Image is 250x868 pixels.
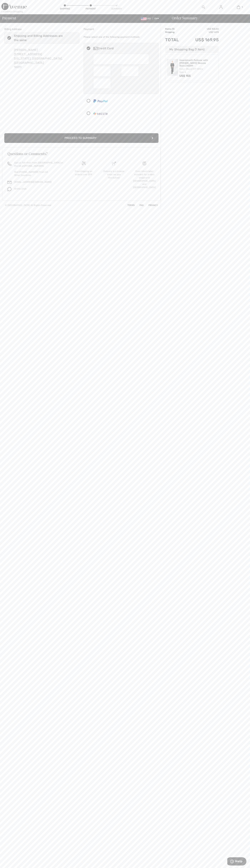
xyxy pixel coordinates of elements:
div: Billing Address [4,27,79,31]
button: Proceed to Summary [4,133,159,143]
div: < Continue Shopping [1,10,23,13]
span: 1 [242,6,243,9]
div: My Shopping Bag (1 Item) [165,46,219,53]
img: chat [8,187,11,191]
div: Shipping and Billing Addresses are the same [14,34,74,42]
div: Color: Black/Off White Size: 6 [179,67,217,74]
img: 1ère Avenue [1,3,27,10]
img: Houndstooth Pullover with Sheer Bishop Sleeves Style 243349 [167,59,178,76]
span: Online Chat [14,188,26,190]
iframe: Secure Credit Card Frame - Expiration Month [96,67,109,75]
p: Call us Toll-Free from [GEOGRAPHIC_DATA] or the US at [14,161,64,168]
span: Payment [2,16,16,20]
div: Credit Card [93,46,156,51]
img: Free shipping on orders over $99 [82,161,86,165]
img: Free shipping on orders over $99 [142,161,146,165]
td: Items ( ) [165,27,185,31]
a: Houndstooth Pullover with [PERSON_NAME] Sleeves Style 243349 [179,59,217,67]
div: © [GEOGRAPHIC_DATA] All Rights Reserved [5,204,51,207]
a: 1 [230,5,247,9]
a: [EMAIL_ADDRESS][DOMAIN_NAME] [14,181,51,183]
iframe: Secure Credit Card Frame - Credit Card Number [96,55,147,63]
div: Summary [111,7,122,10]
div: Order Summary [167,16,248,20]
div: Please select one of the following payment methods [84,33,159,41]
img: Delivery is a breeze since we pay the duties! [112,161,116,165]
img: PayPal [93,99,108,103]
img: search the website [202,5,205,9]
img: call [8,162,11,166]
h3: Questions or Comments? [8,152,155,155]
td: Shipping [165,31,185,34]
a: Sign In [217,5,225,9]
iframe: Opens a widget where you can find more information [227,857,246,866]
p: Dial [PHONE_NUMBER] From All Other Countries [14,170,64,177]
div: Free return label included for orders shipped to [GEOGRAPHIC_DATA] and [GEOGRAPHIC_DATA] [132,170,157,189]
td: US$ 169.95 [185,34,219,46]
div: Delivery is a breeze since we pay the duties! [102,170,126,179]
a: [PHONE_NUMBER] [24,165,44,167]
a: Terms [123,204,135,206]
a: FAQ [135,204,144,206]
img: email [8,180,11,184]
img: My Info [219,5,222,9]
span: 1 [173,28,174,30]
td: US$ 14.95 [185,31,219,34]
a: Privacy [144,204,158,206]
div: Payment [85,7,96,10]
span: USD [141,17,152,20]
iframe: Secure Credit Card Frame - CVV [96,79,109,88]
img: Sezzle [93,112,108,115]
span: EN [154,17,159,20]
img: Credit Card [93,47,98,50]
img: US Dollar [141,17,147,20]
td: Total [165,34,185,46]
img: My Bag [237,5,240,9]
div: Free shipping on orders over $99 [71,170,96,176]
span: US$ 155 [179,74,191,78]
iframe: Secure Credit Card Frame - Expiration Year [124,67,137,75]
div: [PERSON_NAME] [STREET_ADDRESS] [US_STATE], [GEOGRAPHIC_DATA], [GEOGRAPHIC_DATA] 10011 [11,45,79,72]
div: Payment [84,27,159,31]
td: US$ 155.00 [185,27,219,31]
div: Shipping [60,7,70,10]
